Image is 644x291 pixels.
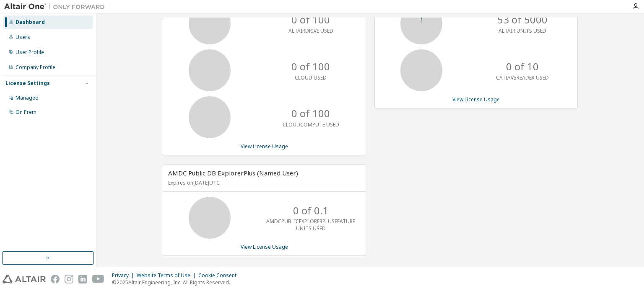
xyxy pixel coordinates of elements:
div: Company Profile [16,64,55,71]
p: © 2025 Altair Engineering, Inc. All Rights Reserved. [112,279,241,286]
img: facebook.svg [51,275,60,283]
div: Users [16,34,30,41]
div: Managed [16,95,39,101]
p: 53 of 5000 [497,13,548,27]
div: Website Terms of Use [137,272,198,279]
div: Dashboard [16,19,45,26]
p: Expires on [DATE] UTC [168,179,358,186]
img: youtube.svg [92,275,104,283]
p: AMDCPUBLICEXPLORERPLUSFEATURE UNITS USED [266,218,355,232]
p: 0 of 100 [291,59,330,74]
div: Cookie Consent [198,272,241,279]
p: 0 of 10 [506,59,539,74]
a: View License Usage [241,143,288,150]
div: User Profile [16,49,44,56]
div: License Settings [5,80,50,87]
img: linkedin.svg [78,275,87,283]
a: View License Usage [452,96,500,103]
img: instagram.svg [65,275,73,283]
p: ALTAIRDRIVE USED [288,27,333,34]
img: altair_logo.svg [3,275,46,283]
div: On Prem [16,109,36,116]
p: ALTAIR UNITS USED [499,27,546,34]
p: CLOUDCOMPUTE USED [283,121,339,128]
p: CLOUD USED [295,74,327,81]
span: AMDC Public DB ExplorerPlus (Named User) [168,169,298,177]
p: 0 of 0.1 [293,203,329,218]
p: CATIAV5READER USED [496,74,549,81]
div: Privacy [112,272,137,279]
a: View License Usage [241,243,288,250]
p: 0 of 100 [291,13,330,27]
img: Altair One [4,3,109,11]
p: 0 of 100 [291,106,330,121]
